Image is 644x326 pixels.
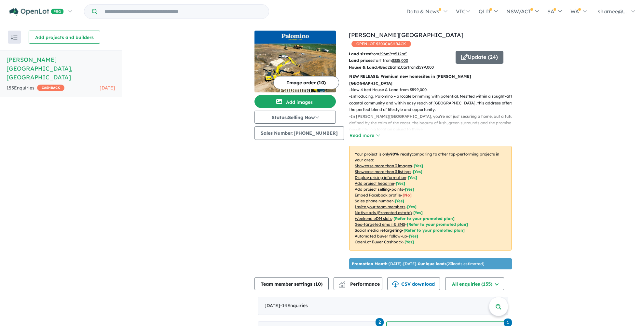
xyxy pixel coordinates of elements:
[355,181,394,186] u: Add project headline
[409,234,418,238] span: [Yes]
[414,163,423,168] span: [ Yes ]
[405,187,414,192] span: [ Yes ]
[349,57,451,64] p: start from
[339,281,345,285] img: line-chart.svg
[404,228,465,233] span: [Refer to your promoted plan]
[351,41,411,47] span: OPENLOT $ 200 CASHBACK
[407,204,417,209] span: [ Yes ]
[100,85,115,91] span: [DATE]
[417,65,434,70] u: $ 599,000
[413,210,423,215] span: [Yes]
[273,76,339,89] button: Image order (10)
[349,146,512,251] p: Your project is only comparing to other top-performing projects in your area: - - - - - - - - - -...
[355,187,403,192] u: Add project selling-points
[355,198,393,203] u: Sales phone number
[339,283,345,288] img: bar-chart.svg
[349,93,517,113] p: - Introducing, Palomino – a locale brimming with potential. Nestled within a sought-after coastal...
[349,31,463,39] a: [PERSON_NAME][GEOGRAPHIC_DATA]
[598,8,627,15] span: sharnee@...
[7,55,115,82] h5: [PERSON_NAME][GEOGRAPHIC_DATA] , [GEOGRAPHIC_DATA]
[334,277,382,290] button: Performance
[9,8,64,16] img: Openlot PRO Logo White
[29,31,100,44] button: Add projects and builders
[379,51,391,56] u: 296 m
[349,51,451,57] p: from
[349,51,370,56] b: Land sizes
[355,239,403,244] u: OpenLot Buyer Cashback
[349,87,517,93] p: - New 4 bed House & Land from $599,000.
[349,65,378,70] b: House & Land:
[37,85,64,91] span: CASHBACK
[352,261,389,266] b: Promotion Month:
[355,163,412,168] u: Showcase more than 3 images
[349,58,372,63] b: Land prices
[355,204,405,209] u: Invite your team members
[445,277,504,290] button: All enquiries (155)
[349,64,451,71] p: Bed Bath Car from
[405,51,407,55] sup: 2
[355,216,392,221] u: Weekend eDM slots
[349,113,517,133] p: - In [PERSON_NAME][GEOGRAPHIC_DATA], you’re not just securing a home, but a future defined by the...
[254,44,336,92] img: Palomino - Armstrong Creek
[254,111,336,124] button: Status:Selling Now
[388,65,390,70] u: 2
[355,234,407,238] u: Automated buyer follow-up
[396,181,405,186] span: [ Yes ]
[258,297,508,315] div: [DATE]
[408,175,417,180] span: [ Yes ]
[355,228,402,233] u: Social media retargeting
[254,126,344,140] button: Sales Number:[PHONE_NUMBER]
[387,277,440,290] button: CSV download
[413,169,422,174] span: [ Yes ]
[280,303,308,308] span: - 14 Enquir ies
[254,277,329,290] button: Team member settings (10)
[390,152,412,156] b: 90 % ready
[456,51,503,64] button: Update (24)
[391,51,407,56] span: to
[407,222,468,227] span: [Refer to your promoted plan]
[349,132,380,139] button: Read more
[390,51,391,55] sup: 2
[99,5,267,19] input: Try estate name, suburb, builder or developer
[395,198,404,203] span: [ Yes ]
[378,65,380,70] u: 4
[355,210,412,215] u: Native ads (Promoted estate)
[254,31,336,92] a: Palomino - Armstrong Creek LogoPalomino - Armstrong Creek
[403,193,412,197] span: [ No ]
[349,73,512,87] p: NEW RELEASE: Premium new homesites in [PERSON_NAME][GEOGRAPHIC_DATA]
[393,216,455,221] span: [Refer to your promoted plan]
[355,175,406,180] u: Display pricing information
[355,222,405,227] u: Geo-targeted email & SMS
[315,281,321,287] span: 10
[340,281,380,287] span: Performance
[352,261,484,267] p: [DATE] - [DATE] - ( 23 leads estimated)
[392,58,408,63] u: $ 335,000
[254,95,336,108] button: Add images
[11,35,18,40] img: sort.svg
[355,169,411,174] u: Showcase more than 3 listings
[257,33,333,41] img: Palomino - Armstrong Creek Logo
[7,84,64,92] div: 155 Enquir ies
[404,239,414,244] span: [Yes]
[355,193,401,197] u: Embed Facebook profile
[392,281,399,288] img: download icon
[399,65,401,70] u: 1
[395,51,407,56] u: 512 m
[418,261,446,266] b: 0 unique leads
